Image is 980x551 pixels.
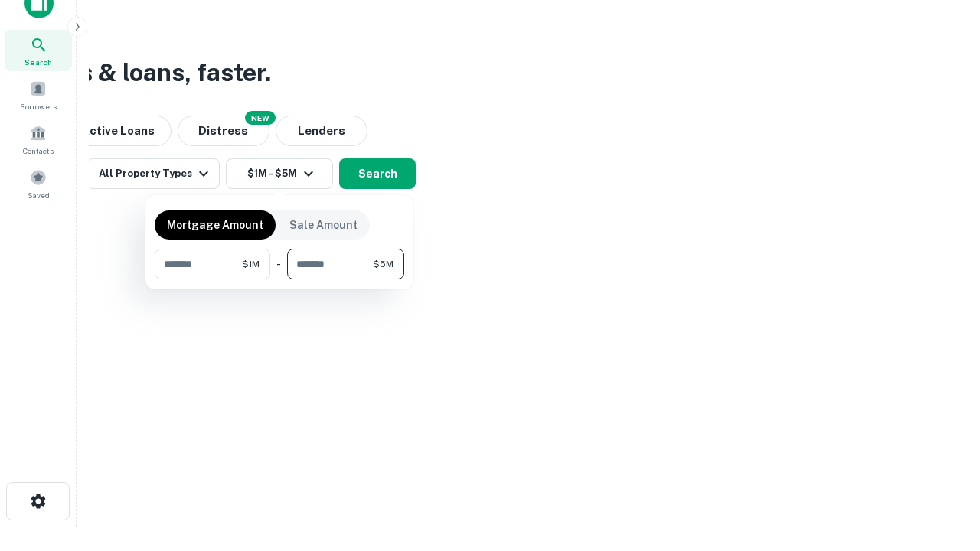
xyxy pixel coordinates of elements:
[167,217,263,233] p: Mortgage Amount
[373,257,394,271] span: $5M
[903,429,980,502] iframe: Chat Widget
[276,249,281,279] div: -
[242,257,260,271] span: $1M
[289,217,358,233] p: Sale Amount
